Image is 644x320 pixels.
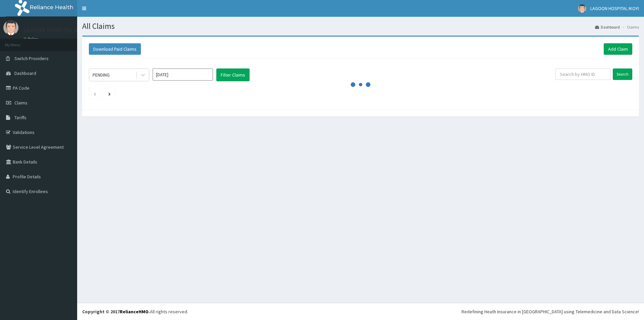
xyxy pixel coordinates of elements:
input: Search [613,68,632,80]
button: Filter Claims [216,68,250,81]
li: Claims [621,24,639,30]
strong: Copyright © 2017 . [82,309,150,315]
span: Claims [14,100,28,106]
div: Redefining Heath Insurance in [GEOGRAPHIC_DATA] using Telemedicine and Data Science! [462,308,639,315]
h1: All Claims [82,22,639,31]
img: User Image [578,4,586,13]
a: Previous page [93,91,96,97]
p: LAGOON HOSPITAL IKOYI [23,27,88,33]
div: PENDING [93,72,110,78]
a: Online [23,37,40,41]
a: Dashboard [595,24,620,30]
a: RelianceHMO [120,309,149,315]
input: Search by HMO ID [555,68,610,80]
svg: audio-loading [351,75,371,95]
img: User Image [3,20,18,35]
button: Download Paid Claims [89,43,141,55]
span: Switch Providers [14,55,49,61]
span: Dashboard [14,70,36,76]
input: Select Month and Year [153,68,213,81]
span: Tariffs [14,115,26,121]
footer: All rights reserved. [77,303,644,320]
a: Next page [108,91,111,97]
span: LAGOON HOSPITAL IKOYI [590,5,639,11]
a: Add Claim [604,43,632,55]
